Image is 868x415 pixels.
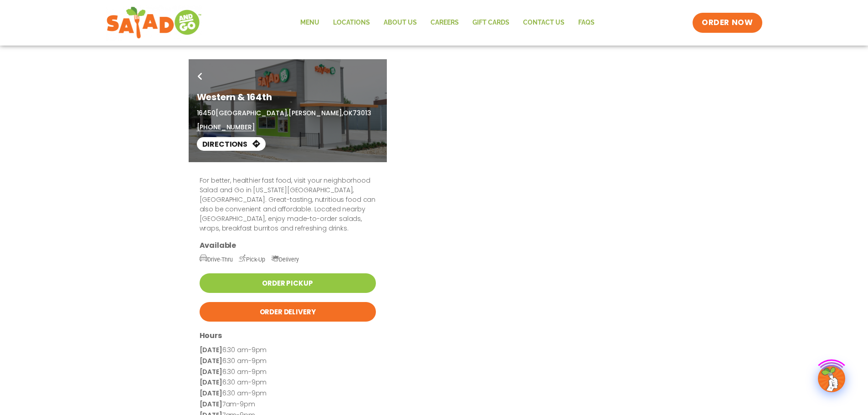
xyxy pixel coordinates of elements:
a: ORDER NOW [693,13,762,33]
nav: Menu [293,12,601,33]
p: 6:30 am-9pm [200,367,376,378]
span: Drive-Thru [200,256,233,263]
a: Order Pickup [200,273,376,293]
strong: [DATE] [200,345,222,354]
span: OK [343,108,353,118]
img: new-SAG-logo-768×292 [106,5,202,41]
span: [PERSON_NAME], [288,108,343,118]
p: 6:30 am-9pm [200,345,376,356]
strong: [DATE] [200,400,222,409]
h3: Available [200,241,376,250]
a: [PHONE_NUMBER] [197,123,255,132]
a: About Us [377,12,424,33]
h1: Western & 164th [197,90,379,104]
strong: [DATE] [200,378,222,387]
span: ORDER NOW [702,17,753,28]
strong: [DATE] [200,389,222,398]
span: [GEOGRAPHIC_DATA], [216,108,288,118]
a: Order Delivery [200,302,376,322]
a: FAQs [571,12,601,33]
strong: [DATE] [200,367,222,376]
a: Careers [424,12,466,33]
a: Directions [197,137,266,151]
span: 73013 [353,108,371,118]
p: 6:30 am-9pm [200,377,376,388]
span: Delivery [271,256,299,263]
p: 7am-9pm [200,399,376,410]
a: Menu [293,12,326,33]
span: Pick-Up [239,256,265,263]
p: 6:30 am-9pm [200,388,376,399]
span: 16450 [197,108,216,118]
p: 6:30 am-9pm [200,356,376,367]
a: Locations [326,12,377,33]
a: GIFT CARDS [466,12,516,33]
strong: [DATE] [200,356,222,365]
h3: Hours [200,331,376,340]
a: Contact Us [516,12,571,33]
p: For better, healthier fast food, visit your neighborhood Salad and Go in [US_STATE][GEOGRAPHIC_DA... [200,176,376,233]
